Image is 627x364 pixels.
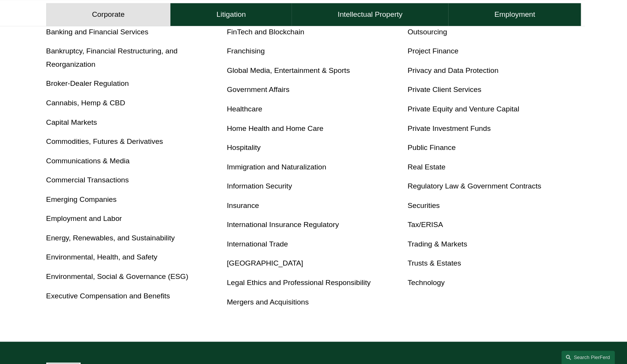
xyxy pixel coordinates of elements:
[227,182,292,190] a: Information Security
[407,105,519,113] a: Private Equity and Venture Capital
[407,124,491,132] a: Private Investment Funds
[227,124,324,132] a: Home Health and Home Care
[561,351,615,364] a: Search this site
[46,47,178,68] a: Bankruptcy, Financial Restructuring, and Reorganization
[46,118,97,126] a: Capital Markets
[227,240,288,248] a: International Trade
[92,10,125,19] h4: Corporate
[227,28,305,36] a: FinTech and Blockchain
[227,279,371,287] a: Legal Ethics and Professional Responsibility
[407,47,458,55] a: Project Finance
[494,10,535,19] h4: Employment
[227,298,309,306] a: Mergers and Acquisitions
[407,28,447,36] a: Outsourcing
[407,143,455,151] a: Public Finance
[46,292,170,300] a: Executive Compensation and Benefits
[46,234,175,242] a: Energy, Renewables, and Sustainability
[46,253,157,261] a: Environmental, Health, and Safety
[46,137,163,145] a: Commodities, Futures & Derivatives
[227,163,326,171] a: Immigration and Naturalization
[227,105,262,113] a: Healthcare
[227,143,261,151] a: Hospitality
[46,272,188,280] a: Environmental, Social & Governance (ESG)
[46,79,129,87] a: Broker-Dealer Regulation
[46,157,130,165] a: Communications & Media
[338,10,403,19] h4: Intellectual Property
[46,195,117,203] a: Emerging Companies
[227,259,303,267] a: [GEOGRAPHIC_DATA]
[407,279,444,287] a: Technology
[407,163,445,171] a: Real Estate
[407,201,439,209] a: Securities
[227,66,350,74] a: Global Media, Entertainment & Sports
[227,85,290,93] a: Government Affairs
[407,66,498,74] a: Privacy and Data Protection
[407,182,541,190] a: Regulatory Law & Government Contracts
[227,201,259,209] a: Insurance
[227,221,339,229] a: International Insurance Regulatory
[227,47,265,55] a: Franchising
[46,176,129,184] a: Commercial Transactions
[407,221,443,229] a: Tax/ERISA
[407,240,467,248] a: Trading & Markets
[216,10,246,19] h4: Litigation
[407,85,481,93] a: Private Client Services
[407,259,461,267] a: Trusts & Estates
[46,28,149,36] a: Banking and Financial Services
[46,99,125,107] a: Cannabis, Hemp & CBD
[46,214,122,222] a: Employment and Labor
